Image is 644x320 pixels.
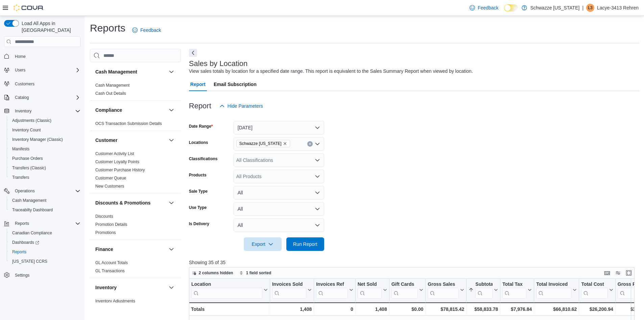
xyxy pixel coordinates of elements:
span: Export [248,237,278,251]
div: Net Sold [357,281,381,288]
button: 1 field sorted [237,269,274,277]
span: Customer Purchase History [95,167,145,173]
button: Display options [614,269,622,277]
a: Transfers [9,173,32,182]
label: Date Range [189,124,213,129]
div: Total Invoiced [536,281,571,299]
button: Cash Management [7,196,83,205]
span: Operations [12,187,80,195]
p: | [582,4,583,12]
button: Open list of options [315,174,320,179]
span: Catalog [12,93,80,102]
button: Cash Management [95,68,166,75]
label: Sale Type [189,189,208,194]
span: Load All Apps in [GEOGRAPHIC_DATA] [19,20,80,34]
span: [US_STATE] CCRS [12,259,47,264]
span: Home [12,52,80,60]
span: Users [12,66,80,74]
div: Location [191,281,262,288]
button: Next [189,49,197,57]
a: GL Account Totals [95,260,128,265]
span: Run Report [293,241,317,248]
div: Subtotal [475,281,493,299]
label: Use Type [189,205,207,210]
a: Cash Out Details [95,91,126,96]
div: $66,810.62 [536,305,577,313]
a: Feedback [129,23,164,37]
button: Cash Management [167,68,175,76]
button: Users [12,66,28,74]
button: [DATE] [234,121,324,134]
button: Customers [1,79,83,89]
a: Traceabilty Dashboard [9,206,55,214]
span: Customers [12,80,80,88]
div: Customer [90,150,181,193]
button: Operations [1,186,83,196]
span: Inventory Manager (Classic) [9,135,80,144]
span: Schwazze [US_STATE] [239,140,282,147]
button: Keyboard shortcuts [603,269,611,277]
span: Discounts [95,214,113,219]
div: Lacye-3413 Rehren [586,4,594,12]
span: Dashboards [9,238,80,247]
a: Canadian Compliance [9,229,55,237]
h3: Compliance [95,107,122,113]
button: Total Invoiced [536,281,577,299]
button: Traceabilty Dashboard [7,205,83,215]
a: Manifests [9,145,32,153]
span: GL Transactions [95,268,125,274]
span: Reports [12,249,26,255]
div: Gift Cards [391,281,418,288]
div: Invoices Sold [272,281,306,288]
span: 2 columns hidden [199,270,233,276]
div: Net Sold [357,281,381,299]
a: Promotion Details [95,222,127,227]
div: $0.00 [391,305,423,313]
button: Customer [95,137,166,144]
span: Settings [15,273,29,278]
div: Invoices Sold [272,281,306,299]
button: Finance [167,245,175,253]
span: Inventory [12,107,80,115]
span: OCS Transaction Submission Details [95,121,162,126]
div: Discounts & Promotions [90,212,181,239]
button: Inventory [95,284,166,291]
button: Compliance [95,107,166,113]
span: Transfers (Classic) [12,165,46,171]
label: Classifications [189,156,218,162]
a: Cash Management [95,83,129,88]
span: Inventory Manager (Classic) [12,137,63,142]
div: Gift Card Sales [391,281,418,299]
div: Gross Sales [428,281,459,288]
span: 1 field sorted [246,270,271,276]
span: Purchase Orders [9,154,80,163]
span: Customer Activity List [95,151,134,156]
a: GL Transactions [95,269,125,273]
a: Customers [12,80,37,88]
a: OCS Transaction Submission Details [95,121,162,126]
div: $78,815.42 [428,305,464,313]
span: Manifests [9,145,80,153]
a: Inventory Count [9,126,44,134]
p: Schwazze [US_STATE] [530,4,580,12]
span: Traceabilty Dashboard [12,207,53,213]
button: Catalog [1,93,83,102]
a: Transfers (Classic) [9,164,49,172]
span: Cash Management [95,83,129,88]
div: Total Tax [502,281,526,288]
span: Cash Management [12,198,46,203]
div: 0 [316,305,353,313]
span: Cash Management [9,196,80,205]
button: Inventory [12,107,34,115]
span: Purchase Orders [12,156,43,161]
button: Enter fullscreen [625,269,633,277]
img: Cova [14,4,44,11]
a: Reports [9,248,29,256]
h3: Cash Management [95,68,137,75]
button: All [234,186,324,199]
a: Inventory Manager (Classic) [9,135,66,144]
a: [US_STATE] CCRS [9,257,50,265]
a: Adjustments (Classic) [9,116,54,125]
